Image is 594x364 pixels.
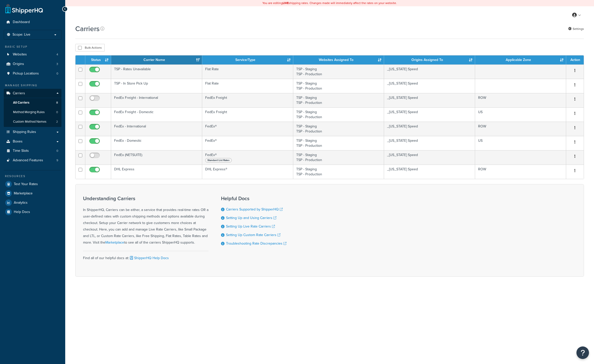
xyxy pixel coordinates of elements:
td: TSP - Staging TSP - Production [293,79,384,93]
td: TSP - Staging TSP - Production [293,165,384,179]
li: Origins [4,59,61,69]
td: FedEx Freight - International [111,93,202,107]
span: 4 [56,52,58,57]
span: Standard List Rates [205,158,232,163]
div: In ShipperHQ, Carriers can be either, a service that provides real-time rates OR a user-defined r... [83,196,208,246]
th: Origins Assigned To: activate to sort column ascending [384,55,475,64]
td: _[US_STATE] Speed [384,136,475,150]
a: Websites 4 [4,50,61,59]
th: Websites Assigned To: activate to sort column ascending [293,55,384,64]
td: _[US_STATE] Speed [384,93,475,107]
span: Shipping Rules [13,130,36,134]
td: US [475,136,566,150]
a: Analytics [4,198,61,207]
td: FedEx® [202,136,293,150]
span: Pickup Locations [13,71,39,76]
li: Advanced Features [4,156,61,165]
td: _[US_STATE] Speed [384,64,475,79]
a: Advanced Features 9 [4,156,61,165]
th: Applicable Zone: activate to sort column ascending [475,55,566,64]
span: Dashboard [13,20,30,24]
span: Carriers [13,91,25,96]
span: 0 [56,149,58,153]
span: All Carriers [13,101,29,105]
th: Service/Type: activate to sort column ascending [202,55,293,64]
span: Origins [13,62,24,66]
span: Boxes [13,139,23,144]
h1: Carriers [75,24,100,34]
a: Dashboard [4,18,61,27]
span: Test Your Rates [14,182,38,186]
td: FedEx Freight - Domestic [111,107,202,122]
span: 9 [56,158,58,163]
td: TSP - Rates Unavailable [111,64,202,79]
div: Basic Setup [4,45,61,49]
td: _[US_STATE] Speed [384,107,475,122]
span: Marketplace [14,191,33,196]
td: TSP - Staging TSP - Production [293,136,384,150]
td: ROW [475,122,566,136]
span: Custom Method Names [13,120,46,124]
td: US [475,107,566,122]
th: Carrier Name: activate to sort column ascending [111,55,202,64]
span: 3 [56,62,58,66]
span: Websites [13,52,27,57]
a: Setting Up Live Rate Carriers [226,224,275,229]
td: FedEx® [202,122,293,136]
a: ShipperHQ Help Docs [129,255,169,261]
a: Troubleshooting Rate Discrepancies [226,241,286,246]
li: Time Slots [4,146,61,156]
td: FedEx - Domestic [111,136,202,150]
a: Shipping Rules [4,127,61,137]
span: Advanced Features [13,158,43,163]
button: Bulk Actions [75,44,105,51]
a: Pickup Locations 0 [4,69,61,78]
a: Time Slots 0 [4,146,61,156]
td: DHL Express® [202,165,293,179]
a: Method Merging Rules 0 [4,108,61,117]
a: Origins 3 [4,59,61,69]
a: Marketplace [4,189,61,198]
h3: Understanding Carriers [83,196,208,201]
td: FedEx - International [111,122,202,136]
td: FedEx Freight [202,93,293,107]
th: Action [566,55,584,64]
td: _[US_STATE] Speed [384,165,475,179]
a: Marketplace [105,240,124,245]
span: 0 [56,71,58,76]
td: FedEx (NETSUITE) [111,150,202,165]
li: Method Merging Rules [4,108,61,117]
a: Test Your Rates [4,180,61,189]
li: Pickup Locations [4,69,61,78]
td: _[US_STATE] Speed [384,79,475,93]
span: 8 [56,101,58,105]
span: 2 [56,120,58,124]
li: Custom Method Names [4,117,61,126]
td: TSP - Staging TSP - Production [293,122,384,136]
b: LIVE [283,1,289,5]
td: ROW [475,165,566,179]
a: Help Docs [4,207,61,216]
th: Status: activate to sort column ascending [85,55,111,64]
li: Carriers [4,89,61,127]
a: Setting Up and Using Carriers [226,215,276,221]
span: 0 [56,110,58,114]
a: Boxes [4,137,61,146]
a: All Carriers 8 [4,98,61,107]
span: Analytics [14,201,28,205]
td: TSP - Staging TSP - Production [293,93,384,107]
a: ShipperHQ Home [5,4,43,14]
span: Time Slots [13,149,29,153]
td: TSP - In Store Pick Up [111,79,202,93]
span: Help Docs [14,210,30,214]
td: Flat Rate [202,64,293,79]
td: ROW [475,93,566,107]
td: FedEx Freight [202,107,293,122]
td: TSP - Staging TSP - Production [293,64,384,79]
